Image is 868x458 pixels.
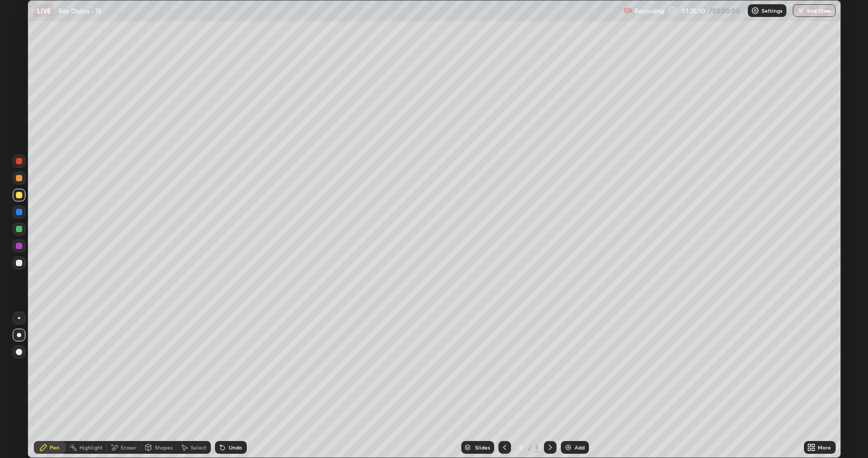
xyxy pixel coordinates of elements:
[634,7,664,15] p: Recording
[191,445,207,450] div: Select
[575,445,585,450] div: Add
[818,445,831,450] div: More
[515,444,526,451] div: 3
[121,445,137,450] div: Eraser
[528,444,531,451] div: /
[50,445,59,450] div: Pen
[58,6,102,15] p: Ray Optics - 15
[751,6,759,15] img: class-settings-icons
[793,4,836,17] button: End Class
[564,443,572,452] img: add-slide-button
[79,445,103,450] div: Highlight
[797,6,805,15] img: end-class-cross
[475,445,490,450] div: Slides
[229,445,242,450] div: Undo
[37,6,51,15] p: LIVE
[624,6,632,15] img: recording.375f2c34.svg
[762,8,782,13] p: Settings
[155,445,173,450] div: Shapes
[533,443,540,452] div: 3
